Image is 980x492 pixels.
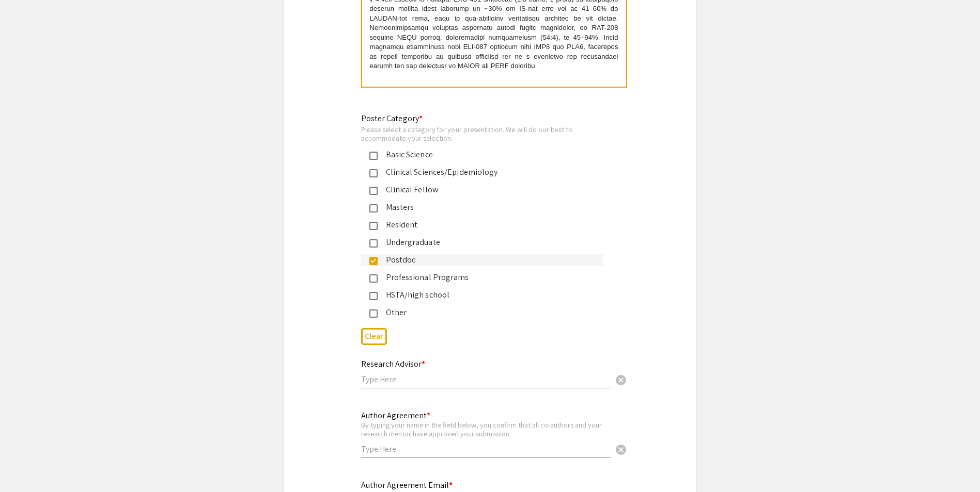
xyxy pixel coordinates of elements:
[378,219,595,231] div: Resident
[361,420,611,438] div: By typing your name in the field below, you confirm that all co-authors and your research mentor ...
[361,410,430,421] mat-label: Author Agreement
[378,184,595,196] div: Clinical Fellow
[361,328,387,345] button: Clear
[611,369,631,389] button: Clear
[361,444,611,454] input: Type Here
[8,446,44,484] iframe: Chat
[378,306,595,319] div: Other
[378,289,595,301] div: HSTA/high school
[378,254,595,266] div: Postdoc
[615,374,627,386] span: cancel
[378,271,595,284] div: Professional Programs
[361,374,611,385] input: Type Here
[361,125,603,143] div: Please select a category for your presentation. We will do our best to accommodate your selection.
[361,480,453,490] mat-label: Author Agreement Email
[615,444,627,456] span: cancel
[378,236,595,249] div: Undergraduate
[361,113,423,124] mat-label: Poster Category
[361,358,425,369] mat-label: Research Advisor
[378,149,595,161] div: Basic Science
[378,201,595,214] div: Masters
[378,166,595,178] div: Clinical Sciences/Epidemiology
[611,438,631,459] button: Clear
